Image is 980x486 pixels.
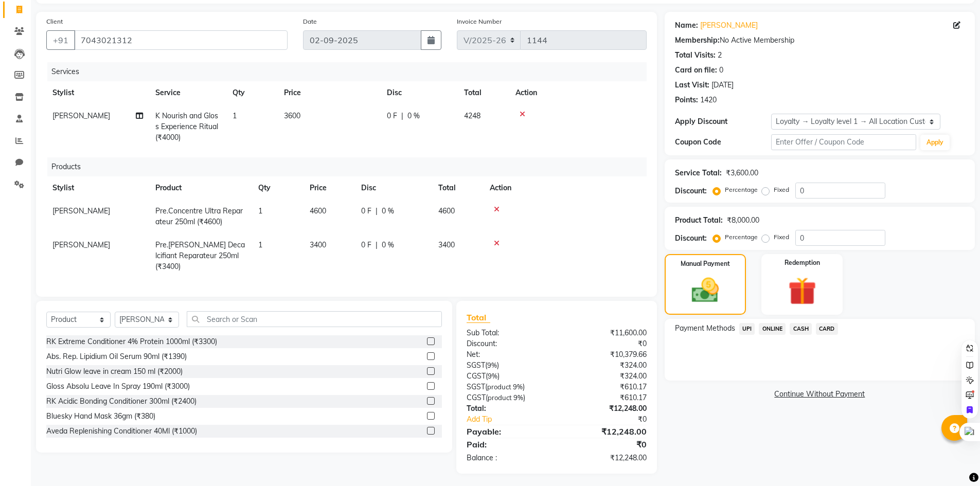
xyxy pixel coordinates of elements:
div: Discount: [675,233,707,244]
span: SGST [467,382,485,391]
div: Last Visit: [675,80,709,91]
div: Name: [675,20,698,31]
span: 0 F [361,240,371,250]
span: 3400 [438,240,455,249]
span: [PERSON_NAME] [52,111,110,120]
input: Search by Name/Mobile/Email/Code [74,30,288,50]
button: +91 [46,30,75,50]
div: RK Acidic Bonding Conditioner 300ml (₹2400) [46,396,197,407]
th: Stylist [46,81,149,104]
a: Add Tip [459,414,573,425]
div: [DATE] [711,80,734,91]
span: 9% [513,393,523,402]
th: Qty [226,81,278,104]
th: Price [278,81,381,104]
span: 0 F [361,206,371,217]
div: Bluesky Hand Mask 36gm (₹380) [46,411,155,422]
div: Sub Total: [459,328,557,338]
div: ₹3,600.00 [726,168,758,178]
span: | [376,206,378,217]
div: Service Total: [675,168,722,178]
span: 9% [487,361,497,369]
div: ₹324.00 [557,360,654,371]
div: ₹12,248.00 [557,403,654,414]
input: Enter Offer / Coupon Code [771,134,916,150]
th: Price [304,176,355,200]
img: _gift.svg [779,274,825,309]
span: CGST [467,371,486,381]
div: ₹610.17 [557,382,654,392]
div: ( ) [459,360,557,371]
th: Disc [381,81,458,104]
th: Service [149,81,226,104]
div: Discount: [459,338,557,349]
th: Action [509,81,647,104]
span: 0 % [382,206,394,217]
th: Total [432,176,484,200]
th: Total [458,81,509,104]
div: Abs. Rep. Lipidium Oil Serum 90ml (₹1390) [46,351,187,362]
a: Continue Without Payment [667,389,973,400]
div: 1420 [700,95,717,105]
span: CARD [816,323,838,335]
th: Product [149,176,252,200]
span: CASH [790,323,812,335]
div: Total: [459,403,557,414]
span: CGST [467,393,486,402]
div: Products [47,157,654,176]
span: 0 % [382,240,394,250]
span: Payment Methods [675,323,735,334]
div: Total Visits: [675,50,716,61]
div: Card on file: [675,65,717,76]
span: 1 [258,240,262,249]
div: Net: [459,349,557,360]
span: [PERSON_NAME] [52,240,110,249]
span: ONLINE [759,323,786,335]
span: 4600 [310,206,326,215]
div: Coupon Code [675,137,772,148]
button: Apply [920,135,950,150]
span: 0 % [407,111,420,121]
th: Qty [252,176,304,200]
div: ₹0 [557,438,654,451]
div: ₹324.00 [557,371,654,382]
span: 0 F [387,111,397,121]
label: Redemption [785,258,820,267]
input: Search or Scan [187,311,442,327]
div: Points: [675,95,698,105]
span: 4248 [464,111,480,120]
div: ₹10,379.66 [557,349,654,360]
th: Action [484,176,647,200]
div: Nutri Glow leave in cream 150 ml (₹2000) [46,366,183,377]
div: Aveda Replenishing Conditioner 40Ml (₹1000) [46,426,197,437]
div: ₹610.17 [557,392,654,403]
div: ₹0 [557,338,654,349]
label: Percentage [725,232,758,242]
span: 1 [258,206,262,215]
label: Fixed [774,185,789,194]
span: product [488,393,512,402]
div: RK Extreme Conditioner 4% Protein 1000ml (₹3300) [46,336,217,347]
div: ₹12,248.00 [557,425,654,438]
label: Percentage [725,185,758,194]
span: | [401,111,403,121]
span: | [376,240,378,250]
div: ( ) [459,382,557,392]
div: Paid: [459,438,557,451]
div: ₹11,600.00 [557,328,654,338]
div: Product Total: [675,215,723,226]
label: Fixed [774,232,789,242]
span: Total [467,312,490,323]
span: 4600 [438,206,455,215]
div: 2 [718,50,722,61]
div: ( ) [459,392,557,403]
span: 9% [488,372,497,380]
div: No Active Membership [675,35,965,46]
div: Membership: [675,35,720,46]
div: Discount: [675,186,707,196]
span: 1 [233,111,237,120]
th: Stylist [46,176,149,200]
span: 3600 [284,111,300,120]
span: Pre.[PERSON_NAME] Decalcifiant Reparateur 250ml (₹3400) [155,240,245,271]
div: Apply Discount [675,116,772,127]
